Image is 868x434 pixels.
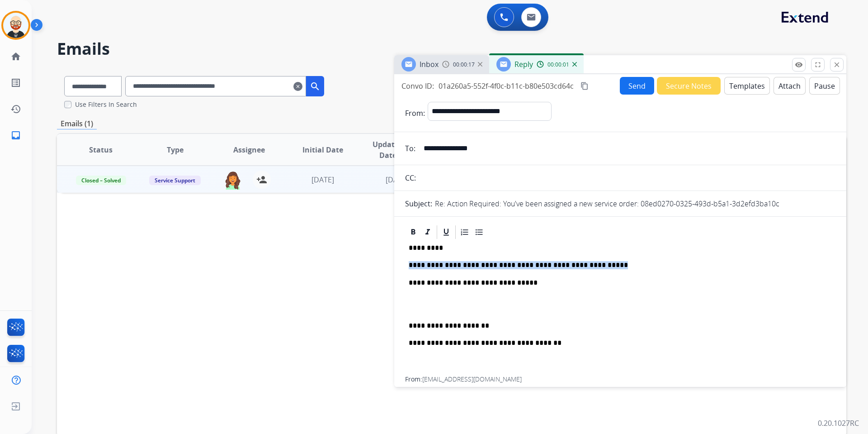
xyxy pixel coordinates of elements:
span: 00:00:17 [453,61,475,68]
mat-icon: inbox [10,130,21,141]
mat-icon: history [10,104,21,114]
mat-icon: list_alt [10,77,21,88]
span: 01a260a5-552f-4f0c-b11c-b80e503cd64c [439,81,574,91]
p: Re: Action Required: You've been assigned a new service order: 08ed0270-0325-493d-b5a1-3d2efd3ba10c [435,198,779,209]
mat-icon: content_copy [580,82,589,90]
mat-icon: person_add [256,174,267,185]
mat-icon: clear [293,81,302,92]
span: Assignee [233,144,265,155]
button: Templates [724,77,770,95]
p: To: [405,143,415,154]
mat-icon: close [833,61,841,69]
span: Type [167,144,184,155]
img: agent-avatar [224,171,242,190]
div: From: [405,375,835,384]
p: 0.20.1027RC [818,418,859,429]
p: CC: [405,172,416,183]
button: Attach [774,77,806,95]
span: Status [89,144,113,155]
div: Bullet List [472,225,486,239]
div: Bold [406,225,420,239]
span: Closed – Solved [76,176,126,185]
button: Send [620,77,654,95]
span: [EMAIL_ADDRESS][DOMAIN_NAME] [414,386,514,394]
button: Secure Notes [657,77,721,95]
span: Inbox [420,59,439,69]
span: 00:00:01 [547,61,569,68]
span: Service Support [149,176,201,185]
div: Italic [421,225,434,239]
p: Emails (1) [57,118,97,129]
div: Ordered List [458,225,472,239]
div: To: [405,386,835,395]
p: Convo ID: [401,81,434,91]
span: [EMAIL_ADDRESS][DOMAIN_NAME] [422,375,522,383]
p: From: [405,108,425,119]
p: Subject: [405,198,432,209]
img: avatar [3,13,28,38]
span: Initial Date [302,144,343,155]
span: [DATE] [386,175,408,185]
mat-icon: remove_red_eye [795,61,803,69]
mat-icon: search [310,81,321,92]
button: Pause [809,77,840,95]
span: Updated Date [368,139,409,161]
h2: Emails [57,40,846,58]
mat-icon: fullscreen [814,61,822,69]
span: Reply [514,59,533,69]
span: [DATE] [311,175,334,185]
label: Use Filters In Search [75,100,137,109]
mat-icon: home [10,51,21,62]
div: Underline [439,225,453,239]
